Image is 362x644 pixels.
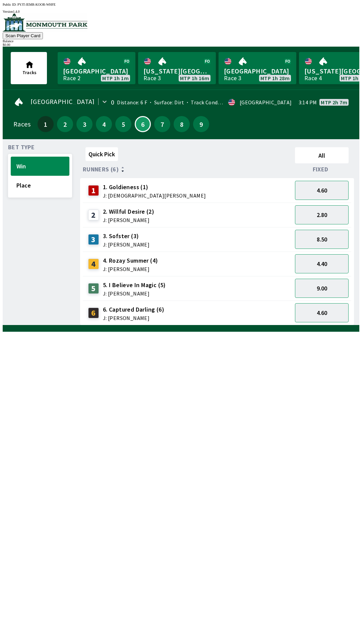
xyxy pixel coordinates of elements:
span: J: [DEMOGRAPHIC_DATA][PERSON_NAME] [103,193,206,198]
button: 5 [115,116,131,132]
span: [US_STATE][GEOGRAPHIC_DATA] [143,67,210,75]
button: Place [11,176,69,195]
span: J: [PERSON_NAME] [103,266,158,272]
span: J: [PERSON_NAME] [103,217,154,223]
span: 7 [156,122,169,126]
button: Tracks [11,52,47,84]
span: Bet Type [8,145,35,150]
img: venue logo [3,13,87,32]
span: Runners (6) [83,167,119,172]
span: Tracks [22,69,37,75]
span: 9.00 [317,284,327,292]
span: MTP 2h 7m [321,100,347,105]
span: MTP 1h 1m [102,75,129,81]
button: 3 [76,116,93,132]
span: 1. Goldieness (1) [103,183,206,192]
span: 3 [78,122,91,126]
span: 2 [59,122,71,126]
span: 9 [195,122,207,126]
a: [US_STATE][GEOGRAPHIC_DATA]Race 3MTP 1h 16m [138,52,216,84]
button: 1 [38,116,54,132]
div: Race 2 [63,75,80,81]
span: Quick Pick [88,150,115,158]
div: Race 3 [224,75,241,81]
span: 4.40 [317,260,327,268]
span: 5. I Believe In Magic (5) [103,281,166,289]
span: Distance: 6 F [117,99,147,106]
div: Races [13,121,31,127]
span: MTP 1h 28m [260,75,290,81]
span: 4. Rozay Summer (4) [103,256,158,265]
span: [GEOGRAPHIC_DATA] [224,67,291,75]
a: [GEOGRAPHIC_DATA]Race 3MTP 1h 28m [219,52,296,84]
div: $ 0.00 [3,43,359,47]
div: 3 [88,234,99,245]
span: Place [16,181,64,189]
span: 2. Willful Desire (2) [103,207,154,216]
div: 2 [88,210,99,220]
span: Win [16,162,64,170]
button: 2.80 [295,205,349,224]
button: 7 [154,116,170,132]
button: Win [11,157,69,176]
div: Race 3 [143,75,161,81]
span: Surface: Dirt [147,99,184,106]
span: 4.60 [317,309,327,317]
div: [GEOGRAPHIC_DATA] [240,100,292,105]
div: 5 [88,283,99,294]
button: 4 [96,116,112,132]
span: MTP 1h 16m [180,75,209,81]
div: 6 [88,308,99,318]
button: 4.60 [295,181,349,200]
span: 3:14 PM [299,100,317,105]
span: 5 [117,122,130,126]
span: [GEOGRAPHIC_DATA] [63,67,130,75]
span: 2.80 [317,211,327,219]
button: 9 [193,116,209,132]
div: Race 4 [304,75,322,81]
span: All [298,152,346,159]
span: J: [PERSON_NAME] [103,315,164,321]
span: 8.50 [317,235,327,243]
div: Public ID: [3,3,359,6]
span: 4 [98,122,110,126]
span: Fixed [313,167,328,172]
button: 4.60 [295,303,349,322]
span: 8 [175,122,188,126]
div: Fixed [292,166,351,173]
span: 3. Sofster (3) [103,232,149,240]
span: J: [PERSON_NAME] [103,291,166,296]
button: Scan Player Card [3,32,43,39]
button: All [295,147,349,163]
button: 8 [174,116,190,132]
button: 2 [57,116,73,132]
button: 9.00 [295,279,349,298]
div: Balance [3,39,359,43]
button: 8.50 [295,230,349,249]
span: Track Condition: Firm [184,99,243,106]
div: 1 [88,185,99,196]
div: 0 [111,100,114,105]
div: Version 1.4.0 [3,10,359,13]
span: 1 [39,122,52,126]
button: 6 [135,116,151,132]
span: J: [PERSON_NAME] [103,242,149,247]
span: 6 [137,122,148,126]
div: Runners (6) [83,166,292,173]
span: 6. Captured Darling (6) [103,305,164,314]
button: Quick Pick [85,147,118,161]
span: PYJT-JEMR-KOOR-WHFE [17,3,56,6]
a: [GEOGRAPHIC_DATA]Race 2MTP 1h 1m [58,52,135,84]
button: 4.40 [295,254,349,273]
span: [GEOGRAPHIC_DATA] [31,99,95,104]
div: 4 [88,259,99,269]
span: 4.60 [317,186,327,194]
